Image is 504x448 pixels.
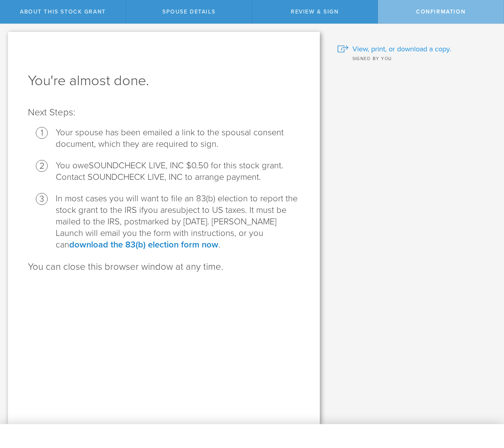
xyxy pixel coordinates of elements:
[69,240,218,250] a: download the 83(b) election form now
[28,106,300,119] p: Next Steps:
[352,44,451,54] span: View, print, or download a copy.
[56,160,300,183] li: SOUNDCHECK LIVE, INC $0.50 for this stock grant. Contact SOUNDCHECK LIVE, INC to arrange payment.
[28,261,300,273] p: You can close this browser window at any time.
[416,8,465,15] span: Confirmation
[337,54,492,62] div: Signed by you
[464,386,504,424] iframe: Chat Widget
[20,8,106,15] span: About this stock grant
[162,8,215,15] span: Spouse Details
[56,160,89,171] span: You owe
[56,193,300,251] li: In most cases you will want to file an 83(b) election to report the stock grant to the IRS if sub...
[28,71,300,90] h1: You're almost done.
[291,8,339,15] span: Review & Sign
[56,127,300,150] li: Your spouse has been emailed a link to the spousal consent document, which they are required to s...
[144,205,172,215] span: you are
